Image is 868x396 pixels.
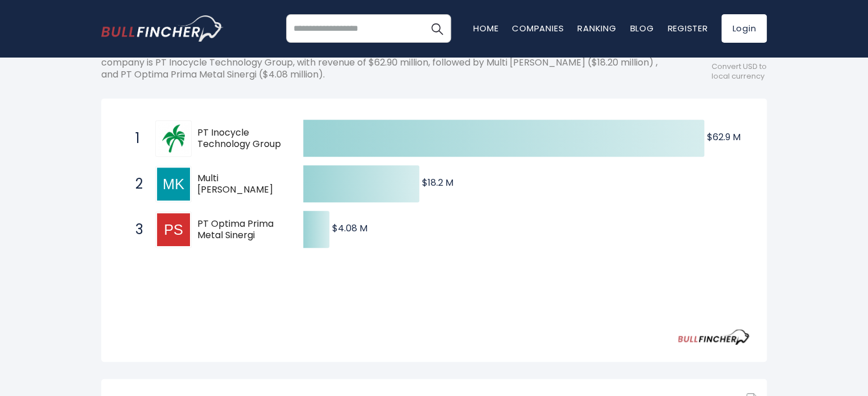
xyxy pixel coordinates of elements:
a: Login [721,14,767,43]
span: 3 [130,220,141,239]
a: Register [667,22,708,34]
span: PT Inocycle Technology Group [197,127,283,151]
img: bullfincher logo [101,15,224,42]
img: PT Inocycle Technology Group [157,122,190,155]
text: $62.9 M [707,130,741,144]
a: Home [473,22,498,34]
span: 2 [130,174,141,194]
span: PT Optima Prima Metal Sinergi [197,218,283,242]
button: Search [423,14,451,43]
span: Multi [PERSON_NAME] [197,173,283,197]
text: $4.08 M [332,222,367,235]
text: $18.2 M [422,176,453,189]
img: PT Optima Prima Metal Sinergi [157,213,190,246]
a: Ranking [577,22,616,34]
span: Convert USD to local currency [712,62,767,81]
a: Companies [512,22,564,34]
p: The following shows the ranking of the largest Indonesian companies by revenue(TTM). The top-rank... [101,45,664,80]
span: 1 [130,129,141,148]
a: Blog [630,22,654,34]
img: Multi Hanna Kreasindo [157,168,190,201]
a: Go to homepage [101,15,224,42]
